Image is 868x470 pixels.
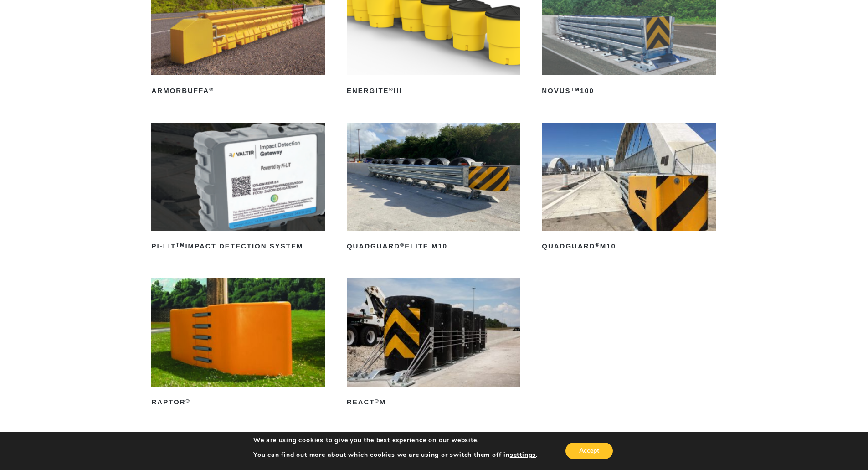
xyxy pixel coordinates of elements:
sup: TM [571,87,580,92]
a: QuadGuard®M10 [542,123,715,254]
h2: REACT M [347,395,520,410]
p: We are using cookies to give you the best experience on our website. [253,436,538,444]
h2: RAPTOR [151,395,325,410]
sup: ® [389,87,394,92]
sup: ® [186,398,190,403]
a: RAPTOR® [151,278,325,409]
button: Accept [565,443,613,459]
h2: NOVUS 100 [542,83,715,98]
h2: ArmorBuffa [151,83,325,98]
sup: TM [176,242,185,248]
h2: QuadGuard Elite M10 [347,239,520,254]
h2: ENERGITE III [347,83,520,98]
sup: ® [400,242,405,248]
a: PI-LITTMImpact Detection System [151,123,325,254]
p: You can find out more about which cookies we are using or switch them off in . [253,451,538,459]
h2: PI-LIT Impact Detection System [151,239,325,254]
sup: ® [209,87,214,92]
a: QuadGuard®Elite M10 [347,123,520,254]
sup: ® [595,242,600,248]
a: REACT®M [347,278,520,409]
h2: QuadGuard M10 [542,239,715,254]
sup: ® [375,398,380,403]
button: settings [510,451,536,459]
